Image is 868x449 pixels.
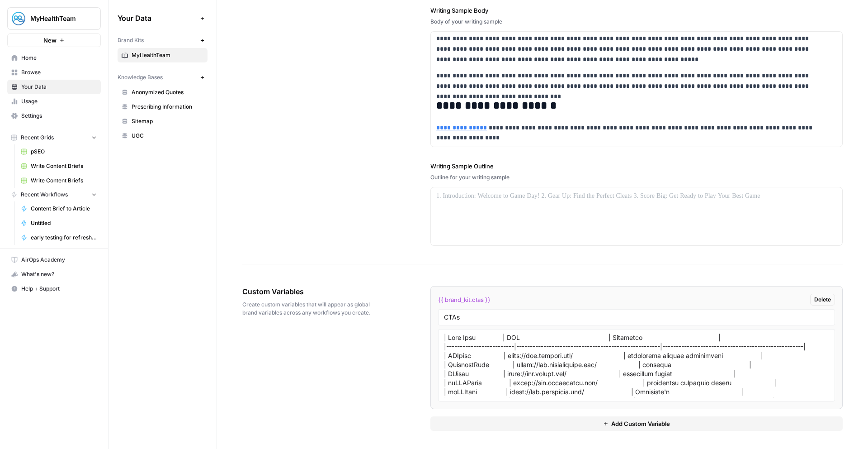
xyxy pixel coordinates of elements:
span: Help + Support [21,285,97,293]
a: Home [7,51,101,65]
a: Settings [7,109,101,123]
a: Your Data [7,80,101,94]
span: Add Custom Variable [611,419,670,428]
span: Untitled [31,219,97,227]
button: New [7,33,101,47]
label: Writing Sample Outline [430,162,843,171]
span: Custom Variables [242,286,380,297]
button: Recent Grids [7,131,101,144]
span: UGC [132,132,203,140]
div: Body of your writing sample [430,18,843,26]
span: Prescribing Information [132,103,203,111]
a: Untitled [17,216,101,230]
span: New [43,36,57,45]
button: Workspace: MyHealthTeam [7,7,101,30]
a: Content Brief to Article [17,201,101,216]
span: MyHealthTeam [132,51,203,59]
a: Browse [7,65,101,80]
label: Writing Sample Body [430,6,843,15]
span: Browse [21,68,97,76]
a: Sitemap [118,114,208,129]
span: Anonymized Quotes [132,88,203,96]
span: Settings [21,112,97,120]
span: Sitemap [132,117,203,125]
div: Outline for your writing sample [430,173,843,182]
a: pSEO [17,144,101,159]
a: Anonymized Quotes [118,85,208,100]
div: What's new? [8,267,100,281]
button: Add Custom Variable [430,416,843,431]
input: Variable Name [444,313,829,321]
span: Create custom variables that will appear as global brand variables across any workflows you create. [242,301,380,317]
span: Your Data [118,13,197,24]
img: MyHealthTeam Logo [10,10,27,27]
button: Delete [810,294,835,306]
a: Write Content Briefs [17,173,101,188]
span: Recent Workflows [21,191,68,199]
span: {{ brand_kit.ctas }} [438,295,491,304]
span: pSEO [31,148,97,156]
span: Recent Grids [21,134,54,142]
a: Usage [7,94,101,109]
a: UGC [118,129,208,143]
span: Brand Kits [118,36,144,44]
span: Write Content Briefs [31,177,97,185]
a: AirOps Academy [7,253,101,267]
a: early testing for refreshes [17,230,101,245]
span: MyHealthTeam [30,14,85,23]
span: Content Brief to Article [31,205,97,213]
span: AirOps Academy [21,256,97,264]
a: MyHealthTeam [118,48,208,62]
textarea: | Lore Ipsu | DOL | Sitametco | |-------------------------|--------------------------------------... [444,333,829,397]
a: Write Content Briefs [17,159,101,173]
span: Your Data [21,83,97,91]
span: Home [21,54,97,62]
button: What's new? [7,267,101,282]
button: Recent Workflows [7,188,101,201]
span: Write Content Briefs [31,162,97,170]
span: early testing for refreshes [31,234,97,242]
span: Usage [21,97,97,105]
button: Help + Support [7,282,101,296]
span: Knowledge Bases [118,73,163,81]
span: Delete [814,296,831,304]
a: Prescribing Information [118,100,208,114]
